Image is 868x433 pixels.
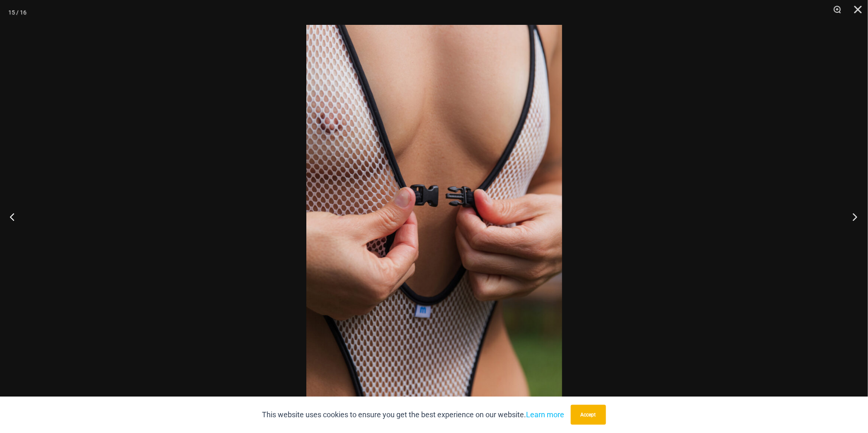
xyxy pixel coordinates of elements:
[571,405,606,425] button: Accept
[526,410,565,419] a: Learn more
[262,409,565,421] p: This website uses cookies to ensure you get the best experience on our website.
[306,25,562,408] img: Trade Winds IvoryInk 819 One Piece 05
[8,6,27,19] div: 15 / 16
[837,196,868,237] button: Next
